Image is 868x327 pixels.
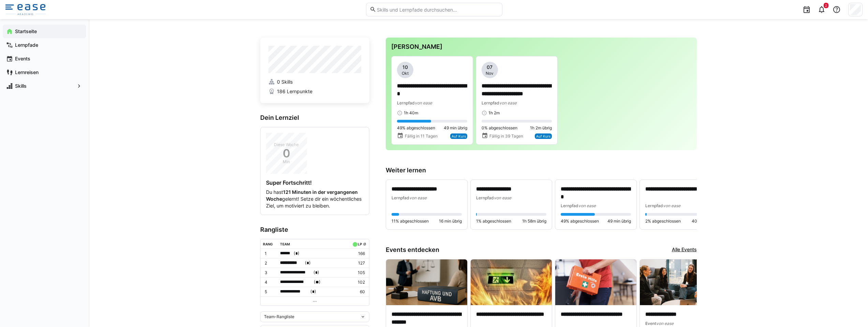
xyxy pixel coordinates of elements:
span: ( ) [305,259,311,267]
p: 1 [265,251,275,256]
span: Lernpfad [561,203,578,208]
div: Team [280,242,290,246]
div: Rang [263,242,273,246]
span: Lernpfad [645,203,663,208]
span: Fällig in 11 Tagen [405,133,438,139]
span: von ease [578,203,596,208]
p: 166 [351,251,365,256]
p: 5 [265,289,275,295]
h3: Events entdecken [386,246,439,254]
span: 49% abgeschlossen [561,218,599,224]
h3: Rangliste [260,226,369,233]
a: Alle Events [672,246,697,254]
p: 127 [351,260,365,266]
span: Lernpfad [397,100,415,105]
p: 4 [265,280,275,285]
span: 0 Skills [277,79,293,85]
p: Du hast gelernt! Setze dir ein wöchentliches Ziel, um motiviert zu bleiben. [266,189,364,209]
h4: Super Fortschritt! [266,179,364,186]
h3: [PERSON_NAME] [391,43,691,51]
p: 3 [265,270,275,275]
span: Lernpfad [392,195,409,200]
input: Skills und Lernpfade durchsuchen… [376,6,498,13]
span: 49% abgeschlossen [397,125,435,131]
strong: 121 Minuten in der vergangenen Woche [266,189,358,202]
span: 49 min übrig [444,125,467,131]
p: 105 [351,270,365,275]
span: 16 min übrig [439,218,462,224]
span: von ease [663,203,680,208]
span: Team-Rangliste [264,314,294,319]
h3: Weiter lernen [386,167,697,174]
span: 40 min übrig [692,218,716,224]
span: Auf Kurs [452,134,466,138]
img: image [471,259,552,305]
span: Lernpfad [482,100,499,105]
span: 186 Lernpunkte [277,88,312,95]
p: 60 [351,289,365,295]
span: von ease [656,321,674,326]
div: LP [358,242,362,246]
span: Fällig in 39 Tagen [489,133,523,139]
span: von ease [409,195,427,200]
span: 07 [487,64,492,71]
span: von ease [415,100,432,105]
img: image [555,259,636,305]
span: ( ) [314,279,321,286]
a: 0 Skills [268,79,361,85]
span: 49 min übrig [607,218,631,224]
h3: Dein Lernziel [260,114,369,122]
span: 10 [402,64,408,71]
img: image [386,259,467,305]
span: Okt [402,71,409,76]
span: ( ) [310,288,316,295]
span: 1h 40m [404,110,418,116]
span: Auf Kurs [536,134,550,138]
span: 2 [825,3,827,8]
span: Nov [486,71,494,76]
a: ø [363,241,366,246]
span: 2% abgeschlossen [645,218,681,224]
p: 102 [351,280,365,285]
span: 0% abgeschlossen [482,125,517,131]
span: 1h 2m übrig [530,125,552,131]
img: image [640,259,721,305]
span: 1h 2m [488,110,500,116]
span: Event [645,321,656,326]
span: 1h 58m übrig [522,218,546,224]
span: ( ) [313,269,319,276]
span: 1% abgeschlossen [476,218,511,224]
span: 11% abgeschlossen [392,218,429,224]
span: Lernpfad [476,195,494,200]
span: von ease [499,100,517,105]
span: ( ) [294,250,299,257]
span: von ease [494,195,511,200]
p: 2 [265,260,275,266]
